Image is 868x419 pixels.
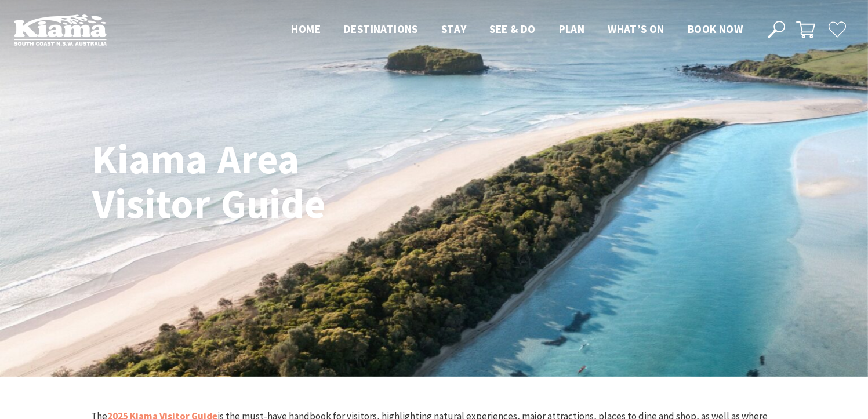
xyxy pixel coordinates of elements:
h1: Kiama Area Visitor Guide [92,137,420,226]
span: What’s On [608,22,664,36]
nav: Main Menu [279,20,754,39]
span: Destinations [344,22,418,36]
span: Book now [688,22,743,36]
span: Plan [559,22,585,36]
span: Home [291,22,321,36]
span: See & Do [489,22,535,36]
img: Kiama Logo [14,14,107,46]
span: Stay [441,22,467,36]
